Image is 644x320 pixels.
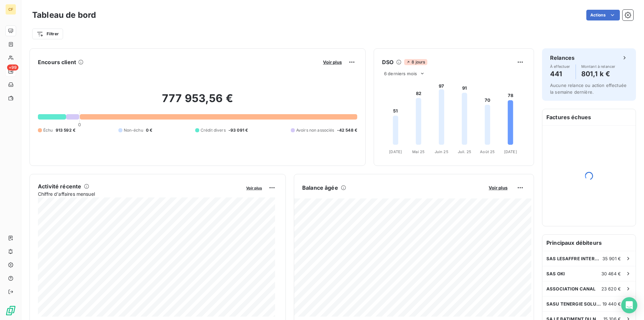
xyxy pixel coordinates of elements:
span: 23 620 € [601,286,621,291]
h2: 777 953,56 € [38,92,357,112]
span: 0 [78,122,81,127]
span: 0 € [146,127,152,133]
span: Voir plus [489,185,507,190]
span: SAS OKI [546,271,565,276]
h6: Encours client [38,58,76,66]
img: Logo LeanPay [5,305,16,316]
div: CF [5,4,16,15]
tspan: Mai 25 [412,149,425,154]
button: Filtrer [32,29,63,39]
h6: DSO [382,58,393,66]
h4: 801,1 k € [581,68,615,79]
h6: Balance âgée [302,184,338,192]
button: Voir plus [244,185,264,191]
tspan: [DATE] [389,149,402,154]
span: 35 901 € [602,256,621,261]
h6: Relances [550,54,575,62]
span: Voir plus [323,59,342,65]
tspan: Juin 25 [435,149,448,154]
span: Non-échu [124,127,143,133]
span: -42 548 € [337,127,357,133]
h6: Factures échues [542,109,636,125]
tspan: [DATE] [504,149,517,154]
span: Aucune relance ou action effectuée la semaine dernière. [550,83,627,95]
span: Voir plus [246,186,262,190]
span: 19 440 € [602,301,621,307]
span: 913 592 € [56,127,75,133]
span: Échu [43,127,53,133]
span: 30 464 € [601,271,621,276]
button: Voir plus [487,185,509,191]
div: Open Intercom Messenger [621,297,637,313]
span: +99 [7,64,18,71]
span: Avoirs non associés [296,127,334,133]
button: Voir plus [321,59,344,65]
span: À effectuer [550,64,570,68]
span: Montant à relancer [581,64,615,68]
tspan: Août 25 [480,149,495,154]
h4: 441 [550,68,570,79]
button: Actions [586,10,620,20]
span: Crédit divers [201,127,226,133]
span: 8 jours [404,59,427,65]
span: -93 091 € [228,127,248,133]
h3: Tableau de bord [32,9,96,21]
h6: Activité récente [38,182,81,190]
span: SAS LESAFFRE INTERNATIONAL [546,256,602,261]
h6: Principaux débiteurs [542,235,636,251]
span: 6 derniers mois [384,71,417,76]
span: SASU TENERGIE SOLUTIONS [546,301,602,307]
tspan: Juil. 25 [458,149,471,154]
span: ASSOCIATION CANAL [546,286,596,291]
span: Chiffre d'affaires mensuel [38,190,241,197]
